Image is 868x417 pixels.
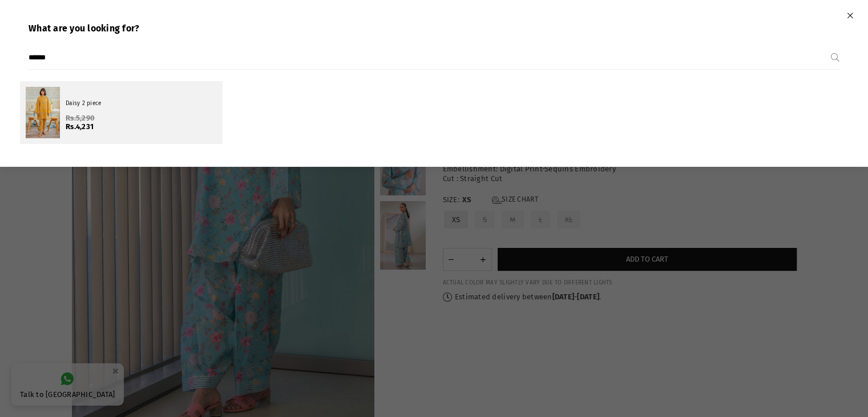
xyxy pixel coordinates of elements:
[20,81,223,144] a: Daisy 2 piece Rs.5,290 Rs.4,231
[66,99,217,108] p: Daisy 2 piece
[66,114,95,122] span: Rs.5,290
[66,122,94,131] span: Rs.4,231
[843,6,857,25] button: Close
[29,23,140,34] b: What are you looking for?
